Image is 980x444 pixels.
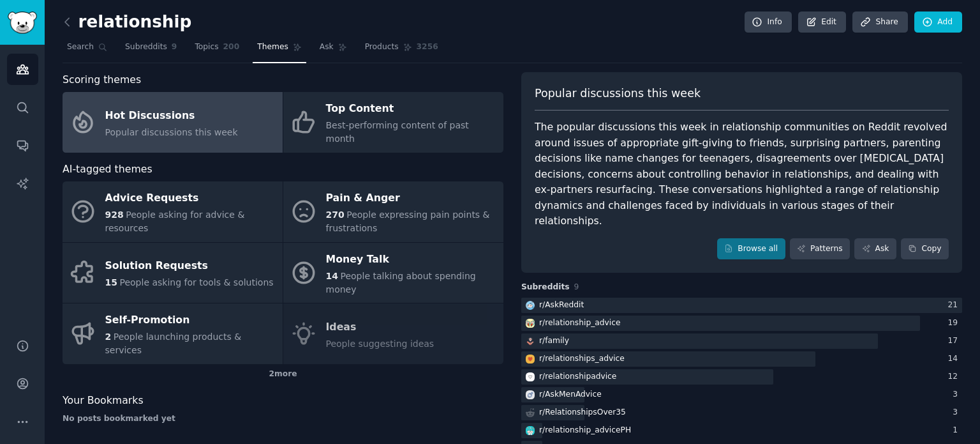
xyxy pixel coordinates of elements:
a: Self-Promotion2People launching products & services [63,303,283,364]
div: 3 [953,389,962,401]
a: Add [914,11,962,33]
a: Advice Requests928People asking for advice & resources [63,181,283,242]
a: Money Talk14People talking about spending money [283,243,503,303]
span: Search [67,42,94,53]
a: Themes [253,37,306,63]
span: AI-tagged themes [63,162,152,178]
div: 19 [947,318,962,329]
a: relationship_advicer/relationship_advice19 [521,316,962,332]
span: Popular discussions this week [105,127,238,137]
a: Browse all [717,238,785,260]
span: 270 [326,210,345,220]
a: Products3256 [360,37,443,63]
img: GummySearch logo [8,11,37,34]
span: Your Bookmarks [63,393,144,409]
a: Hot DiscussionsPopular discussions this week [63,92,283,153]
a: AskRedditr/AskReddit21 [521,298,962,314]
span: Subreddits [125,42,167,53]
span: People asking for advice & resources [105,210,245,233]
a: Topics200 [190,37,244,63]
img: family [526,337,535,346]
a: relationship_advicePHr/relationship_advicePH1 [521,423,962,439]
span: Best-performing content of past month [326,120,469,144]
img: relationship_advice [526,319,535,328]
a: Search [63,37,112,63]
button: Copy [901,238,949,260]
span: Scoring themes [63,72,141,88]
a: Info [745,11,792,33]
span: Themes [257,42,288,53]
a: Edit [798,11,846,33]
div: 21 [947,300,962,311]
a: relationships_advicer/relationships_advice14 [521,351,962,367]
div: 3 [953,407,962,418]
div: r/ relationship_advicePH [539,425,631,436]
a: AskMenAdvicer/AskMenAdvice3 [521,387,962,403]
div: r/ AskReddit [539,300,584,311]
span: People asking for tools & solutions [119,277,273,287]
div: r/ AskMenAdvice [539,389,602,401]
a: Ask [854,238,896,260]
img: relationshipadvice [526,372,535,381]
span: People talking about spending money [326,271,476,295]
div: Solution Requests [105,256,274,277]
div: Pain & Anger [326,188,497,209]
span: People launching products & services [105,332,242,355]
span: 3256 [417,42,438,53]
div: The popular discussions this week in relationship communities on Reddit revolved around issues of... [535,119,949,229]
a: Patterns [790,238,850,260]
span: People expressing pain points & frustrations [326,210,490,233]
div: 12 [947,371,962,383]
div: r/ family [539,335,569,347]
div: 2 more [63,364,503,385]
img: relationships_advice [526,355,535,364]
span: 200 [223,42,240,53]
a: Pain & Anger270People expressing pain points & frustrations [283,181,503,242]
a: familyr/family17 [521,333,962,349]
div: No posts bookmarked yet [63,413,503,425]
span: Products [365,42,399,53]
a: Top ContentBest-performing content of past month [283,92,503,153]
span: Ask [320,42,334,53]
span: Subreddits [521,282,570,293]
div: Money Talk [326,249,497,270]
div: Advice Requests [105,188,276,209]
span: 928 [105,210,124,220]
a: Share [852,11,907,33]
img: AskMenAdvice [526,390,535,399]
span: Topics [195,42,218,53]
span: 9 [172,42,177,53]
a: Subreddits9 [121,37,181,63]
a: relationshipadvicer/relationshipadvice12 [521,369,962,385]
div: r/ relationships_advice [539,353,625,365]
a: Solution Requests15People asking for tools & solutions [63,243,283,303]
div: 17 [947,335,962,347]
span: Popular discussions this week [535,86,701,102]
div: 1 [953,425,962,436]
div: Self-Promotion [105,310,276,331]
span: 2 [105,332,112,342]
span: 14 [326,271,338,281]
div: Hot Discussions [105,105,238,126]
div: Top Content [326,99,497,119]
h2: relationship [63,12,191,33]
div: r/ RelationshipsOver35 [539,407,626,418]
a: Ask [315,37,352,63]
span: 15 [105,277,117,287]
a: r/RelationshipsOver353 [521,405,962,421]
div: 14 [947,353,962,365]
span: 9 [574,282,579,291]
div: r/ relationshipadvice [539,371,616,383]
img: AskReddit [526,301,535,310]
div: r/ relationship_advice [539,318,621,329]
img: relationship_advicePH [526,426,535,435]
